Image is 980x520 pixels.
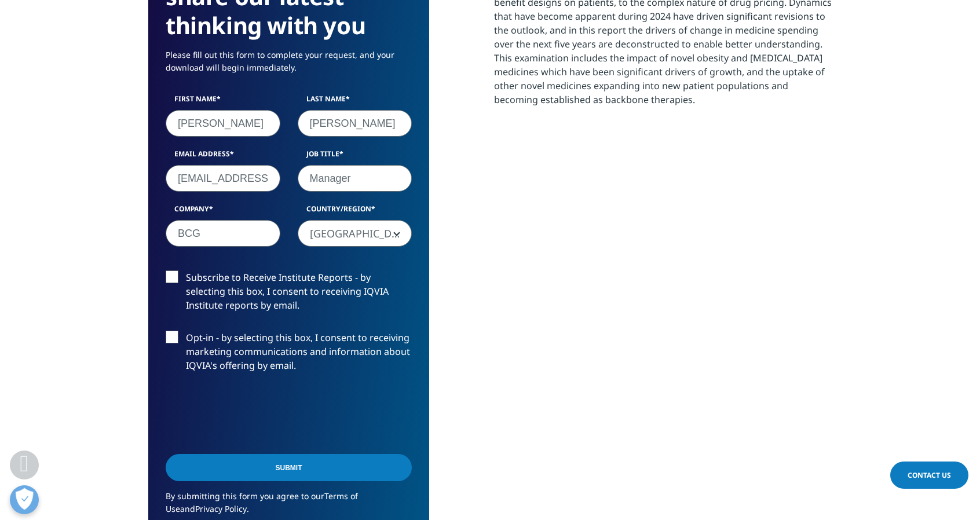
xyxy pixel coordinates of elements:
[298,149,412,165] label: Job Title
[166,454,412,481] input: Submit
[298,220,412,247] span: Saudi Arabia
[166,94,280,110] label: First Name
[166,49,412,83] p: Please fill out this form to complete your request, and your download will begin immediately.
[908,470,951,480] span: Contact Us
[298,204,412,220] label: Country/Region
[166,149,280,165] label: Email Address
[298,221,412,247] span: Saudi Arabia
[166,270,412,318] label: Subscribe to Receive Institute Reports - by selecting this box, I consent to receiving IQVIA Inst...
[10,485,39,514] button: Open Preferences
[890,462,968,489] a: Contact Us
[298,94,412,110] label: Last Name
[166,331,412,379] label: Opt-in - by selecting this box, I consent to receiving marketing communications and information a...
[166,204,280,220] label: Company
[195,503,247,514] a: Privacy Policy
[166,391,342,436] iframe: reCAPTCHA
